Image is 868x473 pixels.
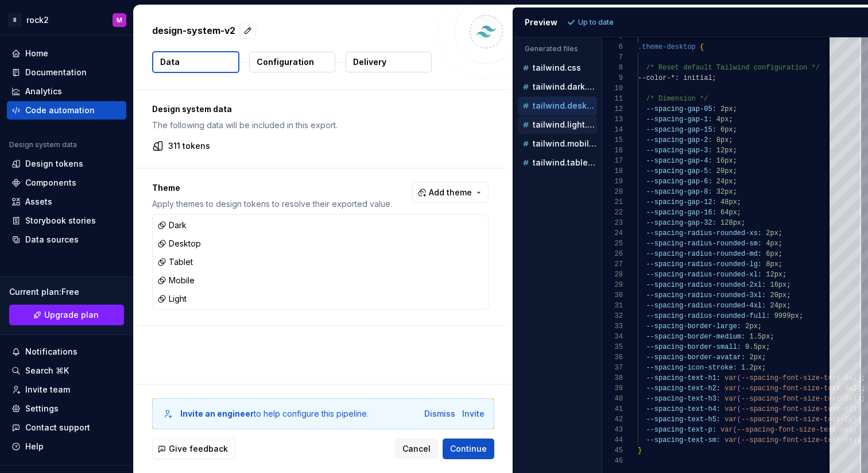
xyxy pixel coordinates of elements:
span: Give feedback [169,443,228,455]
div: Design tokens [25,158,83,170]
span: --spacing-border-large: [646,322,741,330]
span: 1.5px [749,333,770,341]
span: 0.5px [745,343,766,351]
b: Invite an engineer [180,409,254,418]
button: Notifications [7,343,126,361]
span: ; [733,126,737,134]
div: 20 [602,187,623,197]
span: --spacing-gap-32: [646,219,716,227]
div: Search ⌘K [25,365,69,376]
div: Contact support [25,422,90,433]
button: tailwind.tablet.css [518,156,597,169]
span: /* Reset default Tailwind configuration */ [646,64,819,72]
span: 32px [716,188,733,196]
span: --spacing-radius-rounded-full: [646,312,770,320]
span: --spacing-radius-rounded-3xl: [646,291,766,299]
span: 2px [766,229,778,237]
div: Assets [25,196,52,207]
span: ; [741,219,745,227]
span: --spacing-gap-16: [646,209,716,217]
div: B [8,13,22,27]
span: ( [737,405,741,413]
span: ( [737,395,741,403]
span: 6px [720,126,733,134]
a: Data sources [7,230,126,249]
div: Preview [525,17,557,28]
span: .theme-desktop [638,43,696,51]
button: Cancel [395,439,438,459]
div: Invite team [25,384,70,395]
span: --spacing-gap-15: [646,126,716,134]
span: ; [728,116,733,124]
div: 43 [602,425,623,435]
span: 12px [766,271,782,279]
div: 34 [602,332,623,342]
span: ; [778,250,782,258]
a: Documentation [7,63,126,82]
div: 6 [602,42,623,52]
span: --spacing-gap-4: [646,157,712,165]
span: ; [770,333,774,341]
span: --spacing-text-h1: [646,374,720,382]
div: 10 [602,83,623,94]
span: { [700,43,704,51]
button: tailwind.light.css [518,118,597,131]
span: ; [778,240,782,248]
span: var [724,416,737,424]
div: Code automation [25,105,95,116]
div: 39 [602,383,623,394]
p: Theme [152,182,392,194]
span: ; [737,209,741,217]
span: --spacing-font-size-text-3xl [741,384,857,393]
span: --spacing-text-h5: [646,416,720,424]
span: 4px [716,116,728,124]
span: var [724,436,737,444]
span: 48px [720,198,737,206]
span: var [724,374,737,382]
span: ; [786,291,790,299]
span: --spacing-radius-rounded-2xl: [646,281,766,289]
span: --spacing-text-h2: [646,384,720,393]
p: Delivery [353,56,386,68]
div: Home [25,48,48,59]
span: ; [799,312,803,320]
span: 2px [749,353,762,362]
div: M [117,16,122,25]
button: Search ⌘K [7,362,126,380]
span: ( [737,416,741,424]
span: ; [728,136,733,144]
div: 40 [602,394,623,404]
span: --spacing-radius-rounded-sm: [646,240,762,248]
div: Current plan : Free [9,286,124,298]
span: --spacing-icon-stroke: [646,364,737,372]
div: 26 [602,249,623,259]
div: 44 [602,435,623,445]
div: 45 [602,445,623,456]
div: 22 [602,207,623,218]
span: 24px [716,178,733,186]
div: Components [25,177,76,189]
span: --spacing-gap-2: [646,136,712,144]
span: /* Dimension */ [646,95,708,103]
div: 16 [602,145,623,156]
button: Configuration [249,52,335,72]
p: Design system data [152,103,489,115]
button: Give feedback [152,439,235,459]
span: ; [762,364,766,372]
button: Help [7,437,126,456]
span: --spacing-border-small: [646,343,741,351]
span: ; [757,322,761,330]
span: 6px [766,250,778,258]
span: ; [762,353,766,362]
span: ; [778,260,782,268]
span: --spacing-radius-rounded-4xl: [646,302,766,310]
span: 4px [766,240,778,248]
div: Invite [462,408,485,420]
p: tailwind.tablet.css [533,158,597,167]
span: 20px [770,291,786,299]
div: Data sources [25,234,79,245]
span: 8px [716,136,728,144]
span: --spacing-font-size-text-xs [741,436,852,444]
div: 14 [602,125,623,135]
span: --spacing-text-sm: [646,436,720,444]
